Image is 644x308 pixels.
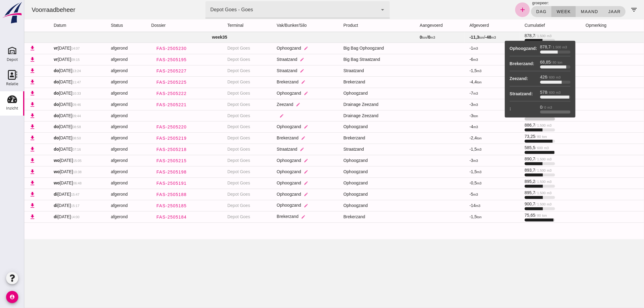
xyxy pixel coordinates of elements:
[49,170,57,174] small: 10:38
[449,125,454,129] small: m3
[132,57,163,62] span: FAS-2505195
[30,113,57,118] span: [DATE]
[5,157,11,164] i: download
[247,76,314,88] td: Brekerzand
[461,35,467,40] strong: -48
[127,166,167,177] a: FAS-2505198
[518,79,523,82] small: ton
[5,101,11,108] i: download
[507,6,527,17] button: dag
[518,214,523,217] small: ton
[314,132,391,144] td: Brekerzand
[279,203,284,208] i: edit
[25,19,82,32] th: datum
[500,55,521,60] span: 578
[451,204,456,208] small: m3
[247,155,314,166] td: Ophoogzand
[127,212,167,222] a: FAS-2505184
[314,110,391,121] td: Drainage Zeezand
[132,80,163,85] span: FAS-2505225
[398,36,403,39] small: ton
[445,35,455,40] strong: -11,3
[247,200,314,211] td: Ophoogzand
[30,57,55,62] span: [DATE]
[5,124,11,130] i: download
[30,79,35,84] strong: do
[30,147,57,152] span: [DATE]
[279,46,284,51] i: edit
[449,193,454,196] small: m3
[500,145,524,150] span: 585,5
[449,114,454,118] small: ton
[30,180,58,185] span: [DATE]
[314,99,391,110] td: Drainage Zeezand
[500,190,527,195] span: 895,7
[132,46,163,51] span: FAS-2505230
[556,9,574,14] span: maand
[247,166,314,177] td: Ophoogzand
[198,144,247,155] td: Depot Goes
[5,113,11,119] i: download
[449,92,454,95] small: m3
[127,189,167,200] a: FAS-2505188
[453,181,457,185] small: m3
[132,158,163,163] span: FAS-2505215
[500,78,523,83] span: 68,85
[5,90,11,96] i: download
[132,192,163,197] span: FAS-2505188
[247,65,314,76] td: Straatzand
[511,214,517,217] small: / 80
[30,214,33,219] strong: di
[198,65,247,76] td: Depot Goes
[5,45,11,51] i: download
[5,79,11,85] i: download
[198,54,247,65] td: Depot Goes
[198,88,247,99] td: Depot Goes
[132,203,163,208] span: FAS-2505185
[30,158,35,163] strong: wo
[314,43,391,54] td: Big Bag Ophoogzand
[127,178,167,189] a: FAS-2505191
[198,132,247,144] td: Depot Goes
[406,36,411,39] small: m3
[523,191,527,195] small: m3
[445,35,472,40] span: /
[279,170,284,174] i: edit
[247,88,314,99] td: Ophoogzand
[445,79,457,84] span: -4,4
[7,58,18,61] div: Depot
[277,80,281,84] i: edit
[5,68,11,74] i: download
[314,88,391,99] td: Ophoogzand
[314,200,391,211] td: Ophoogzand
[606,6,614,13] i: filter_list
[30,214,55,219] span: [DATE]
[277,215,281,219] i: edit
[523,169,527,172] small: m3
[48,136,57,140] small: 08:50
[516,56,521,60] small: m3
[500,201,527,206] span: 900,7
[500,100,521,105] span: 426
[198,19,247,32] th: terminal
[279,158,284,163] i: edit
[449,159,454,163] small: m3
[82,88,122,99] td: afgerond
[82,43,122,54] td: afgerond
[445,57,454,62] span: -6
[355,6,362,13] i: arrow_drop_down
[30,113,35,118] strong: do
[391,19,440,32] th: aangevoerd
[82,99,122,110] td: afgerond
[507,101,515,105] small: / 600
[507,56,515,60] small: / 600
[445,124,454,129] span: -4
[516,68,521,71] small: m3
[453,136,457,140] small: ton
[445,147,457,152] span: -1,5
[247,54,314,65] td: Straatzand
[511,34,521,38] small: / 1.500
[82,19,122,32] th: status
[30,124,35,129] strong: do
[247,43,314,54] td: Ophoogzand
